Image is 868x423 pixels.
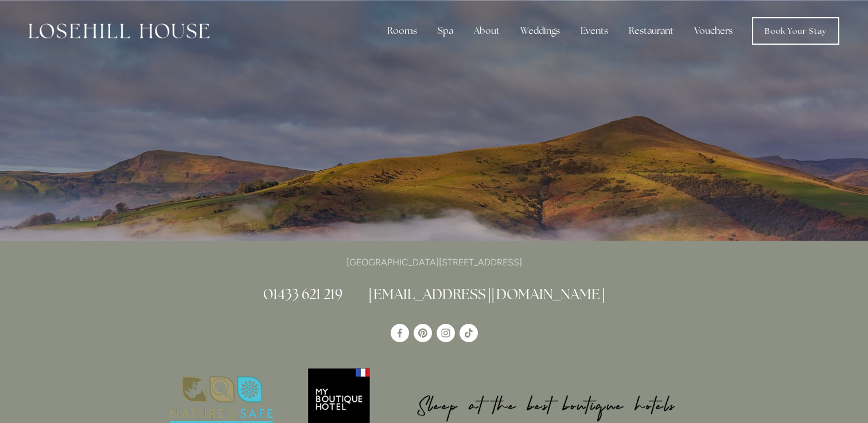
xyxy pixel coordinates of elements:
div: Events [571,19,617,42]
a: Pinterest [414,324,432,342]
a: Instagram [437,324,455,342]
p: [GEOGRAPHIC_DATA][STREET_ADDRESS] [160,254,709,270]
a: [EMAIL_ADDRESS][DOMAIN_NAME] [368,285,605,303]
div: Spa [429,19,462,42]
a: Losehill House Hotel & Spa [391,324,409,342]
div: Rooms [378,19,426,42]
img: Losehill House [29,23,209,38]
div: Weddings [511,19,569,42]
a: 01433 621 219 [263,285,342,303]
a: Vouchers [685,19,742,42]
a: Book Your Stay [752,17,839,45]
a: TikTok [460,324,478,342]
div: About [465,19,509,42]
div: Restaurant [620,19,683,42]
